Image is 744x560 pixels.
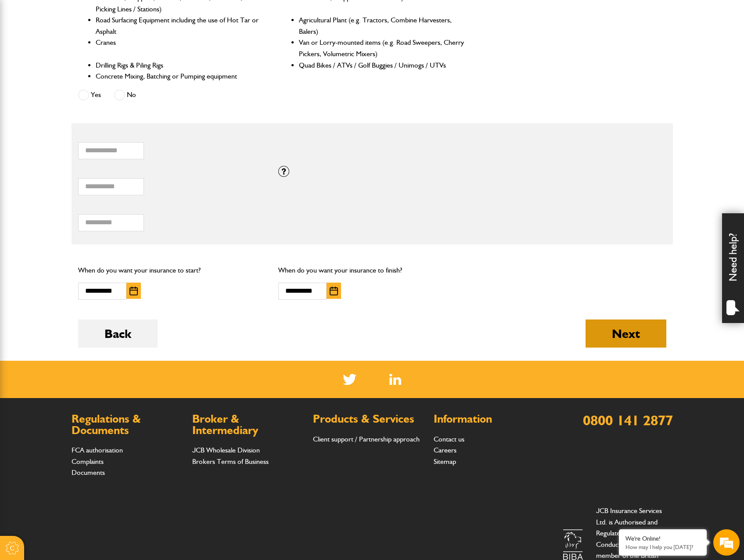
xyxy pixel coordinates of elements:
a: 0800 141 2877 [583,412,673,429]
a: Brokers Terms of Business [192,457,269,466]
a: LinkedIn [389,374,401,385]
a: Client support / Partnership approach [313,435,420,443]
img: Linked In [389,374,401,385]
div: Need help? [722,213,744,323]
a: Contact us [434,435,464,443]
li: Agricultural Plant (e.g. Tractors, Combine Harvesters, Balers) [299,14,465,37]
button: Back [78,319,158,348]
li: Quad Bikes / ATVs / Golf Buggies / Unimogs / UTVs [299,60,465,71]
img: Choose date [129,287,138,295]
a: Careers [434,446,456,454]
h2: Regulations & Documents [72,413,183,436]
p: When do you want your insurance to start? [78,265,266,276]
li: Road Surfacing Equipment including the use of Hot Tar or Asphalt [96,14,262,37]
label: No [114,90,136,101]
li: Drilling Rigs & Piling Rigs [96,60,262,71]
button: Next [586,319,666,348]
li: Van or Lorry-mounted items (e.g. Road Sweepers, Cherry Pickers, Volumetric Mixers) [299,37,465,59]
div: We're Online! [625,535,700,542]
a: FCA authorisation [72,446,123,454]
p: When do you want your insurance to finish? [278,265,466,276]
a: Sitemap [434,457,456,466]
label: Yes [78,90,101,101]
img: Choose date [330,287,338,295]
p: How may I help you today? [625,544,700,550]
li: Concrete Mixing, Batching or Pumping equipment [96,71,262,82]
h2: Information [434,413,546,425]
h2: Products & Services [313,413,425,425]
a: Complaints [72,457,104,466]
img: Twitter [343,374,356,385]
li: Cranes [96,37,262,59]
h2: Broker & Intermediary [192,413,304,436]
a: JCB Wholesale Division [192,446,260,454]
a: Documents [72,468,105,477]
